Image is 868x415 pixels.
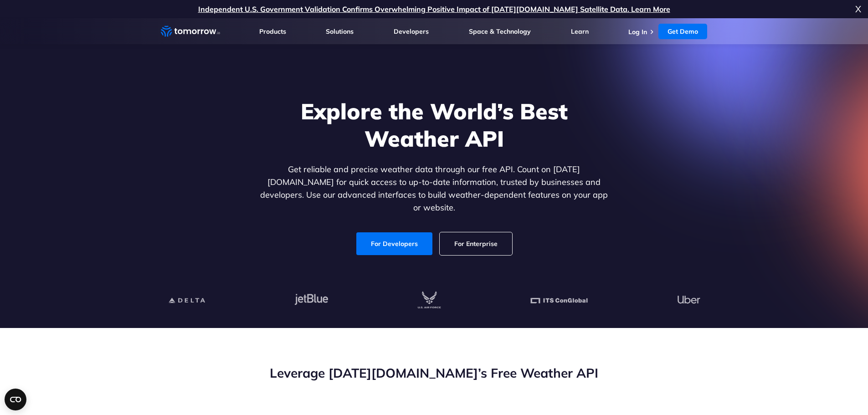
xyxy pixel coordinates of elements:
a: Solutions [326,27,354,36]
a: Products [259,27,286,36]
a: Learn [571,27,589,36]
p: Get reliable and precise weather data through our free API. Count on [DATE][DOMAIN_NAME] for quic... [258,163,610,214]
a: For Developers [356,232,432,255]
button: Open CMP widget [5,389,26,410]
a: Space & Technology [469,27,531,36]
a: For Enterprise [440,232,512,255]
a: Get Demo [658,24,707,39]
a: Independent U.S. Government Validation Confirms Overwhelming Positive Impact of [DATE][DOMAIN_NAM... [198,5,670,14]
a: Developers [394,27,429,36]
h1: Explore the World’s Best Weather API [258,97,610,152]
a: Home link [161,25,220,38]
a: Log In [628,28,647,36]
h2: Leverage [DATE][DOMAIN_NAME]’s Free Weather API [161,364,708,382]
